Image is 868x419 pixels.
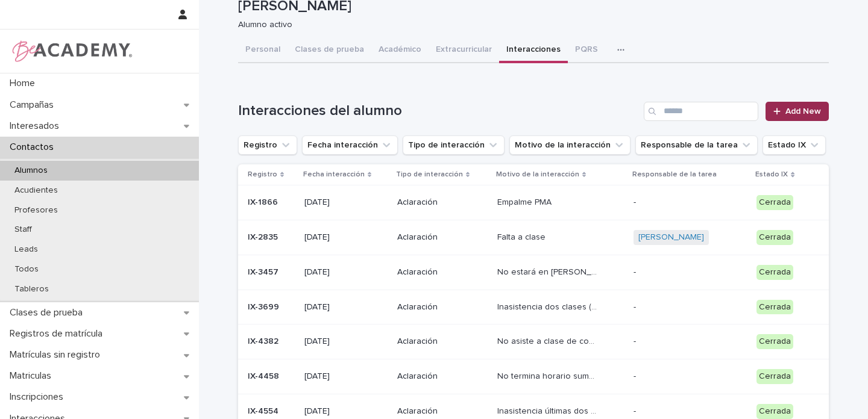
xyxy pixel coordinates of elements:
[304,267,388,278] p: [DATE]
[248,230,280,243] p: IX-2835
[499,38,568,63] button: Interacciones
[238,38,288,63] button: Personal
[497,404,600,417] p: Inasistencia últimas dos clases ( martes)
[248,404,281,417] p: IX-4554
[304,302,388,312] p: [DATE]
[238,359,829,394] tr: IX-4458IX-4458 [DATE]AclaraciónNo termina horario summer campNo termina horario summer camp -Cerrada
[371,38,429,63] button: Académico
[638,232,704,243] a: [PERSON_NAME]
[497,230,548,243] p: Falta a clase
[509,135,631,155] button: Motivo de la interacción
[238,102,639,120] h1: Interacciones del alumno
[5,185,68,196] p: Acudientes
[497,300,600,312] p: Inasistencia dos clases ( martes)
[5,244,48,255] p: Leads
[248,300,281,312] p: IX-3699
[238,20,819,30] p: Alumno activo
[496,168,579,181] p: Motivo de la interacción
[5,264,48,275] p: Todos
[397,232,488,243] p: Aclaración
[756,369,793,384] div: Cerrada
[5,141,63,153] p: Contactos
[304,371,388,382] p: [DATE]
[5,391,73,403] p: Inscripciones
[403,135,505,155] button: Tipo de interacción
[5,370,61,382] p: Matriculas
[10,39,133,63] img: WPrjXfSUmiLcdUfaYY4Q
[756,404,793,419] div: Cerrada
[497,334,600,347] p: No asiste a clase de commercial hoy
[238,185,829,220] tr: IX-1866IX-1866 [DATE]AclaraciónEmpalme PMAEmpalme PMA -Cerrada
[756,300,793,315] div: Cerrada
[5,307,92,318] p: Clases de prueba
[238,220,829,255] tr: IX-2835IX-2835 [DATE]AclaraciónFalta a claseFalta a clase [PERSON_NAME] Cerrada
[396,168,463,181] p: Tipo de interacción
[304,337,388,347] p: [DATE]
[634,302,734,312] p: -
[785,107,821,116] span: Add New
[238,290,829,324] tr: IX-3699IX-3699 [DATE]AclaraciónInasistencia dos clases ( martes)Inasistencia dos clases ( martes)...
[238,255,829,290] tr: IX-3457IX-3457 [DATE]AclaraciónNo estará en [PERSON_NAME]No estará en [PERSON_NAME] -Cerrada
[756,230,793,245] div: Cerrada
[397,197,488,208] p: Aclaración
[5,328,112,340] p: Registros de matrícula
[397,406,488,417] p: Aclaración
[634,371,734,382] p: -
[248,195,280,208] p: IX-1866
[632,168,717,181] p: Responsable de la tarea
[755,168,788,181] p: Estado IX
[5,205,68,216] p: Profesores
[763,135,826,155] button: Estado IX
[5,349,110,361] p: Matrículas sin registro
[5,99,63,111] p: Campañas
[248,334,281,347] p: IX-4382
[397,337,488,347] p: Aclaración
[766,102,829,121] a: Add New
[497,195,554,208] p: Empalme PMA
[304,197,388,208] p: [DATE]
[397,302,488,312] p: Aclaración
[238,324,829,359] tr: IX-4382IX-4382 [DATE]AclaraciónNo asiste a clase de commercial hoyNo asiste a clase de commercial...
[497,265,600,278] p: No estará en [PERSON_NAME]
[303,168,365,181] p: Fecha interacción
[5,78,45,89] p: Home
[304,406,388,417] p: [DATE]
[302,135,398,155] button: Fecha interacción
[248,265,281,278] p: IX-3457
[5,225,42,235] p: Staff
[5,284,58,294] p: Tableros
[756,334,793,349] div: Cerrada
[635,135,758,155] button: Responsable de la tarea
[248,168,277,181] p: Registro
[497,369,600,382] p: No termina horario summer camp
[634,406,734,417] p: -
[397,371,488,382] p: Aclaración
[634,267,734,278] p: -
[429,38,499,63] button: Extracurricular
[568,38,605,63] button: PQRS
[644,102,758,121] input: Search
[634,337,734,347] p: -
[5,166,57,176] p: Alumnos
[756,195,793,210] div: Cerrada
[238,135,297,155] button: Registro
[248,369,281,382] p: IX-4458
[756,265,793,280] div: Cerrada
[397,267,488,278] p: Aclaración
[5,120,69,132] p: Interesados
[288,38,371,63] button: Clases de prueba
[634,197,734,208] p: -
[304,232,388,243] p: [DATE]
